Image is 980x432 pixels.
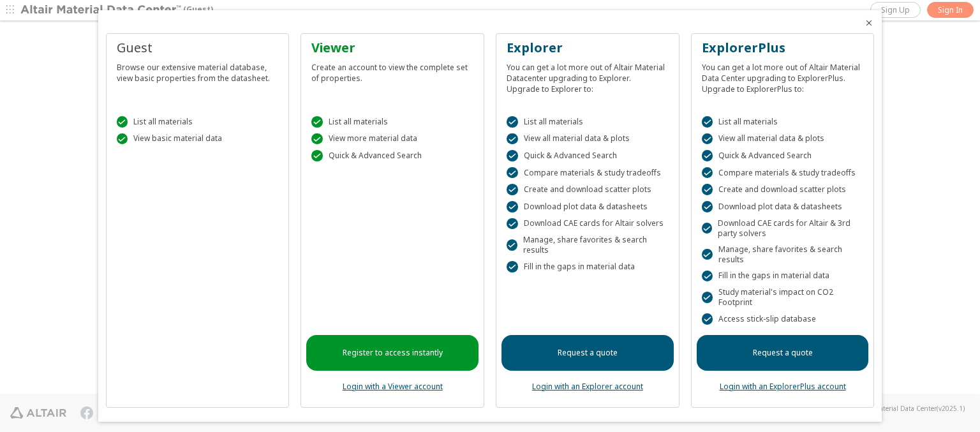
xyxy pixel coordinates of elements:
[507,184,518,195] div: 
[507,57,669,94] div: You can get a lot more out of Altair Material Datacenter upgrading to Explorer. Upgrade to Explor...
[507,201,669,212] div: Download plot data & datasheets
[507,261,669,272] div: Fill in the gaps in material data
[507,116,518,128] div: 
[702,57,864,94] div: You can get a lot more out of Altair Material Data Center upgrading to ExplorerPlus. Upgrade to E...
[702,249,713,260] div: 
[507,116,669,128] div: List all materials
[507,133,518,145] div: 
[117,57,279,84] div: Browse our extensive material database, view basic properties from the datasheet.
[507,133,669,145] div: View all material data & plots
[507,150,669,161] div: Quick & Advanced Search
[343,381,443,392] a: Login with a Viewer account
[507,218,669,230] div: Download CAE cards for Altair solvers
[311,150,323,161] div: 
[702,201,713,212] div: 
[697,335,869,371] a: Request a quote
[117,133,128,145] div: 
[702,287,864,308] div: Study material's impact on CO2 Footprint
[311,39,473,57] div: Viewer
[306,335,479,371] a: Register to access instantly
[507,150,518,161] div: 
[702,271,864,282] div: Fill in the gaps in material data
[702,201,864,212] div: Download plot data & datasheets
[702,271,713,282] div: 
[507,184,669,195] div: Create and download scatter plots
[117,39,279,57] div: Guest
[311,150,473,161] div: Quick & Advanced Search
[117,133,279,145] div: View basic material data
[507,167,518,179] div: 
[507,261,518,272] div: 
[702,133,864,145] div: View all material data & plots
[702,150,864,161] div: Quick & Advanced Search
[507,39,669,57] div: Explorer
[720,381,846,392] a: Login with an ExplorerPlus account
[702,167,864,179] div: Compare materials & study tradeoffs
[117,116,128,128] div: 
[507,201,518,212] div: 
[702,292,713,303] div: 
[311,116,473,128] div: List all materials
[702,223,712,234] div: 
[507,167,669,179] div: Compare materials & study tradeoffs
[702,313,713,325] div: 
[702,184,864,195] div: Create and download scatter plots
[702,313,864,325] div: Access stick-slip database
[117,116,279,128] div: List all materials
[507,235,669,255] div: Manage, share favorites & search results
[702,218,864,239] div: Download CAE cards for Altair & 3rd party solvers
[702,184,713,195] div: 
[532,381,643,392] a: Login with an Explorer account
[311,133,323,145] div: 
[864,18,874,28] button: Close
[702,116,713,128] div: 
[702,133,713,145] div: 
[311,57,473,84] div: Create an account to view the complete set of properties.
[311,133,473,145] div: View more material data
[507,239,517,251] div: 
[501,335,674,371] a: Request a quote
[702,39,864,57] div: ExplorerPlus
[507,218,518,230] div: 
[702,244,864,265] div: Manage, share favorites & search results
[702,150,713,161] div: 
[702,116,864,128] div: List all materials
[311,116,323,128] div: 
[702,167,713,179] div: 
